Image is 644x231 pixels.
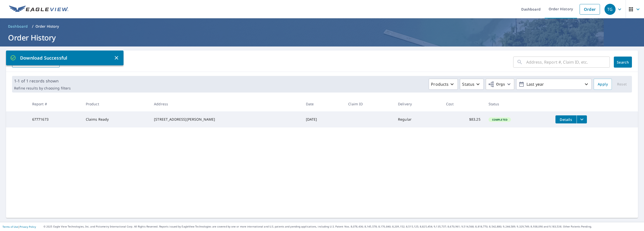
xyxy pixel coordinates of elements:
[302,111,344,127] td: [DATE]
[394,97,442,111] th: Delivery
[344,97,394,111] th: Claim ID
[598,81,608,87] span: Apply
[577,115,587,123] button: filesDropdownBtn-67771673
[150,97,302,111] th: Address
[558,117,574,122] span: Details
[580,4,600,15] a: Order
[32,23,33,29] li: /
[526,55,610,69] input: Address, Report #, Claim ID, etc.
[429,79,458,90] button: Products
[618,60,628,65] span: Search
[442,97,485,111] th: Cost
[28,97,82,111] th: Report #
[394,111,442,127] td: Regular
[555,115,577,123] button: detailsBtn-67771673
[594,79,612,90] button: Apply
[3,225,18,228] a: Terms of Use
[9,6,68,13] img: EV Logo
[8,24,28,29] span: Dashboard
[302,97,344,111] th: Date
[35,24,59,29] p: Order History
[44,225,641,228] p: © 2025 Eagle View Technologies, Inc. and Pictometry International Corp. All Rights Reserved. Repo...
[605,4,616,15] div: TG
[614,57,632,68] button: Search
[14,86,71,90] p: Refine results by choosing filters
[3,225,36,228] p: |
[82,111,150,127] td: Claims Ready
[10,55,113,61] p: Download Successful
[6,22,30,30] a: Dashboard
[516,79,592,90] button: Last year
[28,111,82,127] td: 67771673
[6,32,638,43] h1: Order History
[485,97,551,111] th: Status
[82,97,150,111] th: Product
[14,78,71,84] p: 1-1 of 1 records shown
[442,111,485,127] td: $83.25
[525,80,583,89] p: Last year
[488,81,505,87] span: Orgs
[431,81,449,87] p: Products
[6,22,638,30] nav: breadcrumb
[20,225,36,228] a: Privacy Policy
[460,79,484,90] button: Status
[489,118,510,121] span: Completed
[486,79,514,90] button: Orgs
[154,117,298,122] div: [STREET_ADDRESS][PERSON_NAME]
[462,81,474,87] p: Status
